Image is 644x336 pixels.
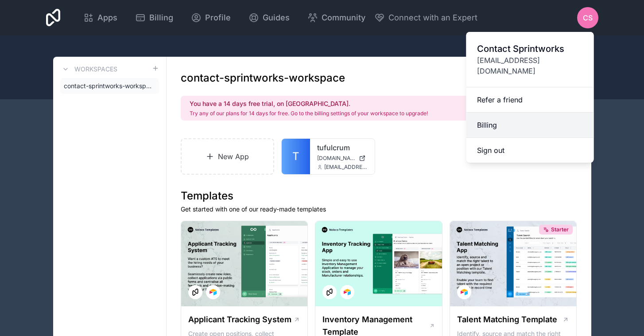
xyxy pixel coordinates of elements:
[128,8,180,27] a: Billing
[181,138,275,175] a: New App
[466,138,594,163] button: Sign out
[190,99,428,108] h2: You have a 14 days free trial, on [GEOGRAPHIC_DATA].
[209,289,217,296] img: Airtable Logo
[190,110,428,117] p: Try any of our plans for 14 days for free. Go to the billing settings of your workspace to upgrade!
[317,142,368,153] a: tufulcrum
[324,164,368,171] span: [EMAIL_ADDRESS][DOMAIN_NAME]
[74,65,117,74] h3: Workspaces
[374,12,477,24] button: Connect with an Expert
[583,12,593,23] span: CS
[388,12,477,24] span: Connect with an Expert
[300,8,372,27] a: Community
[477,43,583,55] span: Contact Sprintworks
[188,313,291,326] h1: Applicant Tracking System
[466,87,594,113] a: Refer a friend
[184,8,238,27] a: Profile
[317,155,355,162] span: [DOMAIN_NAME]
[205,12,231,24] span: Profile
[457,313,557,326] h1: Talent Matching Template
[317,155,368,162] a: [DOMAIN_NAME]
[181,189,577,203] h1: Templates
[64,82,152,90] span: contact-sprintworks-workspace
[477,55,583,76] span: [EMAIL_ADDRESS][DOMAIN_NAME]
[322,12,365,24] span: Community
[282,139,310,174] a: T
[551,226,569,233] span: Starter
[60,64,117,74] a: Workspaces
[292,149,299,164] span: T
[149,12,173,24] span: Billing
[466,113,594,138] a: Billing
[241,8,297,27] a: Guides
[181,205,577,214] p: Get started with one of our ready-made templates
[76,8,124,27] a: Apps
[344,289,351,296] img: Airtable Logo
[97,12,117,24] span: Apps
[461,289,468,296] img: Airtable Logo
[181,71,345,85] h1: contact-sprintworks-workspace
[60,78,159,94] a: contact-sprintworks-workspace
[263,12,290,24] span: Guides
